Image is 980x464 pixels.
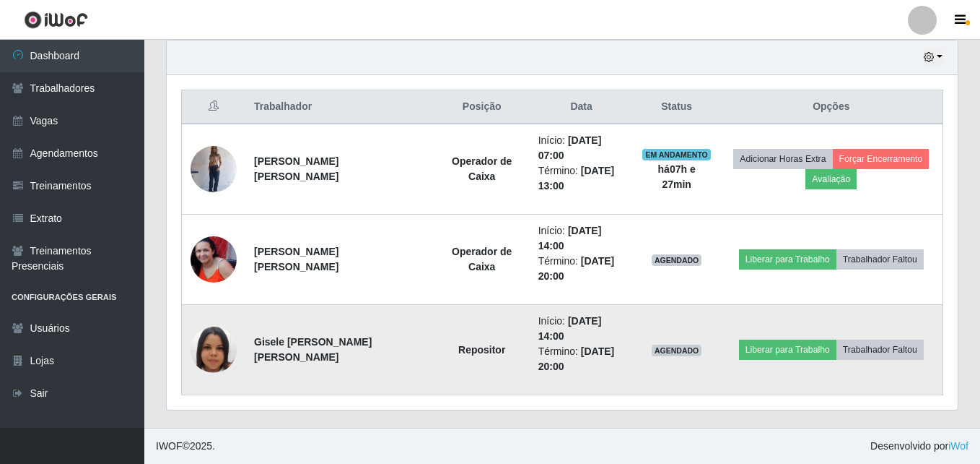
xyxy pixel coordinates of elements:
[739,249,836,270] button: Liberar para Trabalho
[652,345,702,356] span: AGENDADO
[538,314,625,344] li: Início:
[538,344,625,374] li: Término:
[530,90,634,124] th: Data
[245,90,434,124] th: Trabalhador
[652,254,702,266] span: AGENDADO
[156,439,215,454] span: © 2025 .
[538,163,625,194] li: Término:
[805,169,857,189] button: Avaliação
[658,163,696,190] strong: há 07 h e 27 min
[739,340,836,360] button: Liberar para Trabalho
[720,90,943,124] th: Opções
[538,315,602,342] time: [DATE] 14:00
[191,309,237,391] img: 1753040270592.jpeg
[191,236,237,283] img: 1743338839822.jpeg
[452,246,512,272] strong: Operador de Caixa
[458,344,505,356] strong: Repositor
[254,155,338,182] strong: [PERSON_NAME] [PERSON_NAME]
[191,138,237,199] img: 1749335518996.jpeg
[870,439,968,454] span: Desenvolvido por
[538,133,625,163] li: Início:
[634,90,720,124] th: Status
[24,11,88,29] img: CoreUI Logo
[833,149,929,169] button: Forçar Encerramento
[733,149,832,169] button: Adicionar Horas Extra
[254,246,338,272] strong: [PERSON_NAME] [PERSON_NAME]
[642,149,711,160] span: EM ANDAMENTO
[452,155,512,182] strong: Operador de Caixa
[538,134,602,161] time: [DATE] 07:00
[836,340,924,360] button: Trabalhador Faltou
[538,254,625,284] li: Término:
[254,336,372,363] strong: Gisele [PERSON_NAME] [PERSON_NAME]
[538,225,602,252] time: [DATE] 14:00
[434,90,530,124] th: Posição
[948,440,968,452] a: iWof
[156,440,183,452] span: IWOF
[538,223,625,254] li: Início:
[836,249,924,270] button: Trabalhador Faltou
